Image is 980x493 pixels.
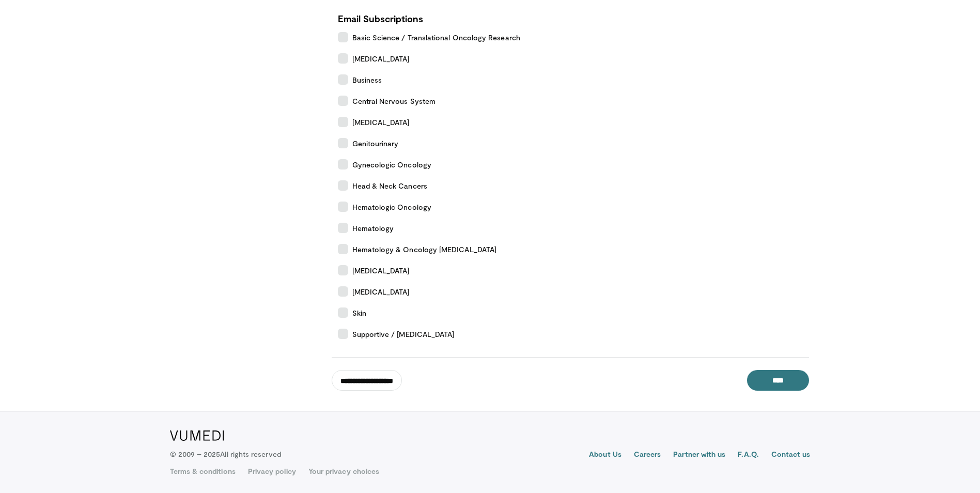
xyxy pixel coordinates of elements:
[738,449,758,461] a: F.A.Q.
[352,53,410,64] span: [MEDICAL_DATA]
[308,466,379,476] a: Your privacy choices
[589,449,621,461] a: About Us
[352,244,497,255] span: Hematology & Oncology [MEDICAL_DATA]
[352,74,382,85] span: Business
[352,96,436,106] span: Central Nervous System
[673,449,725,461] a: Partner with us
[170,430,224,441] img: VuMedi Logo
[352,117,410,128] span: [MEDICAL_DATA]
[352,138,399,149] span: Genitourinary
[352,159,431,170] span: Gynecologic Oncology
[352,265,410,276] span: [MEDICAL_DATA]
[352,223,394,234] span: Hematology
[352,32,520,43] span: Basic Science / Translational Oncology Research
[170,466,236,476] a: Terms & conditions
[352,286,410,297] span: [MEDICAL_DATA]
[352,307,366,318] span: Skin
[352,329,455,340] span: Supportive / [MEDICAL_DATA]
[771,449,811,461] a: Contact us
[352,202,431,212] span: Hematologic Oncology
[248,466,296,476] a: Privacy policy
[352,180,427,191] span: Head & Neck Cancers
[338,13,423,24] strong: Email Subscriptions
[634,449,661,461] a: Careers
[220,450,281,458] span: All rights reserved
[170,449,281,459] p: © 2009 – 2025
